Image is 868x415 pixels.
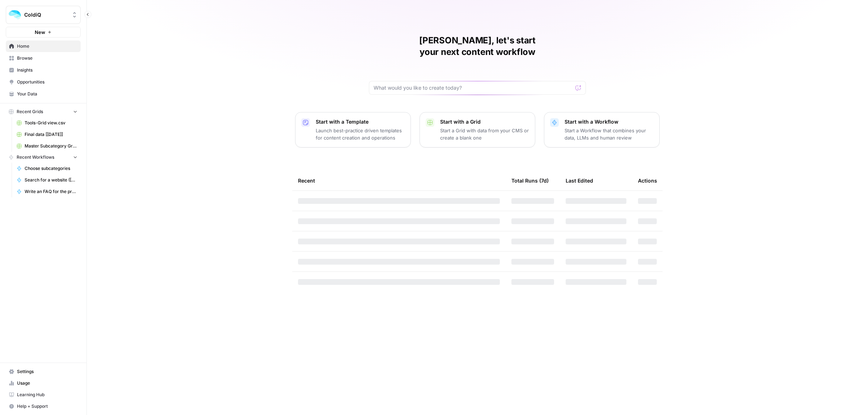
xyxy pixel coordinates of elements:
span: Recent Workflows [17,154,54,161]
div: Total Runs (7d) [511,171,549,191]
button: Recent Workflows [6,152,81,163]
button: Start with a WorkflowStart a Workflow that combines your data, LLMs and human review [544,112,660,147]
span: Learning Hub [17,392,77,398]
div: Actions [638,171,657,191]
a: Master Subcategory Grid View (1).csv [13,140,81,152]
p: Start a Grid with data from your CMS or create a blank one [440,127,529,141]
button: Workspace: ColdiQ [6,6,81,24]
span: Final data [[DATE]] [25,131,77,138]
span: Home [17,43,77,50]
a: Settings [6,366,81,377]
span: Help + Support [17,403,77,410]
span: Browse [17,55,77,61]
div: Recent [298,171,500,191]
button: Start with a GridStart a Grid with data from your CMS or create a blank one [420,112,535,147]
button: Help + Support [6,401,81,412]
p: Start with a Template [316,118,405,125]
a: Tools-Grid view.csv [13,117,81,129]
span: Write an FAQ for the product pages [25,188,77,195]
span: ColdiQ [24,11,68,18]
a: Insights [6,64,81,76]
p: Start with a Workflow [565,118,654,125]
a: Browse [6,52,81,64]
a: Opportunities [6,76,81,88]
p: Start a Workflow that combines your data, LLMs and human review [565,127,654,141]
span: Master Subcategory Grid View (1).csv [25,143,77,149]
div: Last Edited [566,171,593,191]
span: Recent Grids [17,108,43,115]
span: Usage [17,380,77,386]
a: Search for a website ([PERSON_NAME]) [13,174,81,186]
button: New [6,27,81,38]
span: Choose subcategories [25,165,77,172]
p: Start with a Grid [440,118,529,125]
span: Your Data [17,91,77,97]
p: Launch best-practice driven templates for content creation and operations [316,127,405,141]
span: Search for a website ([PERSON_NAME]) [25,177,77,183]
span: New [35,29,45,36]
a: Write an FAQ for the product pages [13,186,81,197]
img: ColdiQ Logo [8,8,21,21]
span: Insights [17,67,77,73]
span: Opportunities [17,79,77,85]
button: Start with a TemplateLaunch best-practice driven templates for content creation and operations [295,112,411,147]
a: Choose subcategories [13,163,81,174]
a: Home [6,40,81,52]
a: Final data [[DATE]] [13,129,81,140]
a: Usage [6,377,81,389]
h1: [PERSON_NAME], let's start your next content workflow [369,35,586,58]
button: Recent Grids [6,106,81,117]
a: Your Data [6,88,81,100]
a: Learning Hub [6,389,81,401]
span: Settings [17,368,77,375]
span: Tools-Grid view.csv [25,120,77,126]
input: What would you like to create today? [374,84,573,91]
